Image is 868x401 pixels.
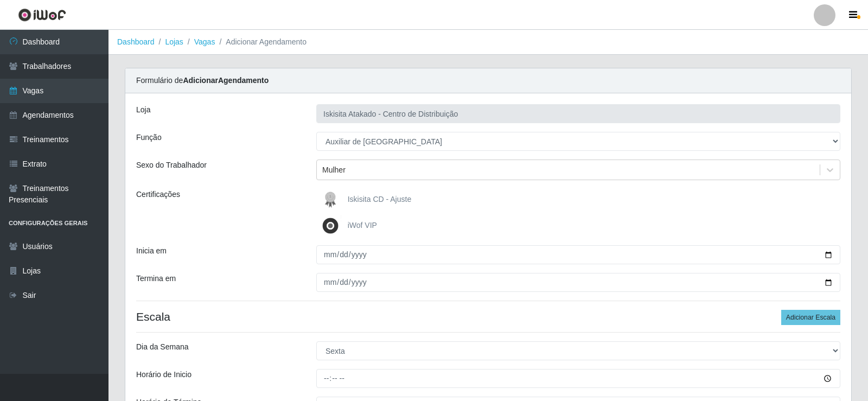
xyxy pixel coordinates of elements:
[18,8,66,22] img: CoreUI Logo
[316,369,840,388] input: 00:00
[117,37,155,46] a: Dashboard
[348,221,377,230] span: iWof VIP
[320,215,346,237] img: iWof VIP
[215,36,307,48] li: Adicionar Agendamento
[194,37,215,46] a: Vagas
[781,310,840,325] button: Adicionar Escala
[183,76,269,85] strong: Adicionar Agendamento
[125,68,851,93] div: Formulário de
[320,189,346,211] img: Iskisita CD - Ajuste
[136,132,162,143] label: Função
[165,37,183,46] a: Lojas
[136,104,150,116] label: Loja
[136,369,192,380] label: Horário de Inicio
[316,273,840,292] input: 00/00/0000
[322,164,346,176] div: Mulher
[136,160,207,171] label: Sexo do Trabalhador
[316,245,840,264] input: 00/00/0000
[108,30,868,55] nav: breadcrumb
[136,341,189,353] label: Dia da Semana
[136,273,176,284] label: Termina em
[136,189,180,200] label: Certificações
[136,310,840,323] h4: Escala
[348,195,411,203] span: Iskisita CD - Ajuste
[136,245,167,257] label: Inicia em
